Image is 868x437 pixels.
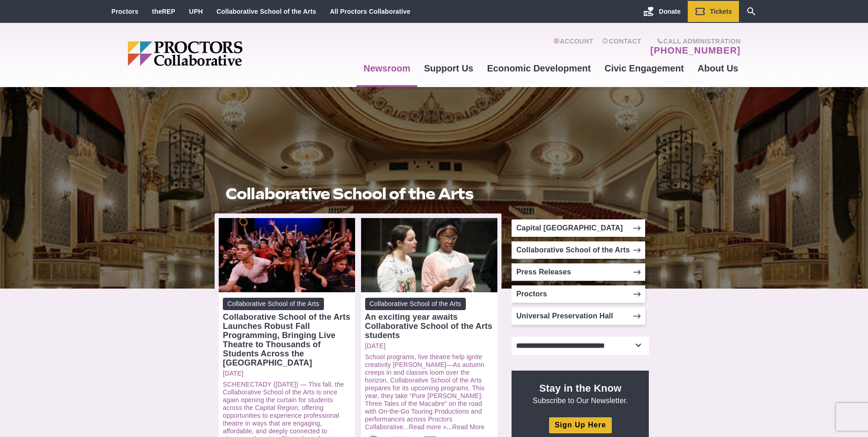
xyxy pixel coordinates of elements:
img: Proctors logo [128,41,313,66]
a: Capital [GEOGRAPHIC_DATA] [512,219,645,237]
a: Newsroom [356,56,417,81]
a: Support Us [417,56,480,81]
a: [DATE] [223,370,351,377]
a: Read more » [409,423,447,431]
span: Call Administration [647,38,740,45]
a: Press Releases [512,263,645,281]
a: Account [553,38,593,56]
a: About Us [691,56,745,81]
a: UPH [189,8,203,15]
a: School programs, live theatre help ignite creativity [PERSON_NAME]—As autumn creeps in and classe... [365,353,485,431]
a: Search [739,1,764,22]
a: Collaborative School of the Arts Collaborative School of the Arts Launches Robust Fall Programmin... [223,298,351,367]
a: Economic Development [480,56,598,81]
a: All Proctors Collaborative [330,8,410,15]
a: Proctors [112,8,139,15]
a: Sign Up Here [549,417,611,433]
a: Collaborative School of the Arts An exciting year awaits Collaborative School of the Arts students [365,298,493,340]
a: Civic Engagement [598,56,690,81]
a: Collaborative School of the Arts [216,8,316,15]
a: theREP [152,8,175,15]
a: Tickets [688,1,739,22]
a: Proctors [512,285,645,303]
a: Universal Preservation Hall [512,307,645,325]
select: Select category [512,337,649,355]
span: Tickets [710,8,732,15]
span: Collaborative School of the Arts [365,298,466,310]
a: Donate [636,1,687,22]
div: Collaborative School of the Arts Launches Robust Fall Programming, Bringing Live Theatre to Thous... [223,312,351,367]
p: Subscribe to Our Newsletter. [523,382,638,405]
div: An exciting year awaits Collaborative School of the Arts students [365,312,493,340]
span: Donate [659,8,680,15]
strong: Stay in the Know [539,382,622,394]
p: ... [365,353,493,431]
a: Read More [452,423,485,431]
a: Contact [602,38,641,56]
a: Collaborative School of the Arts [512,241,645,259]
a: [PHONE_NUMBER] [650,45,740,56]
span: Collaborative School of the Arts [223,298,323,310]
h1: Collaborative School of the Arts [226,185,491,202]
a: [DATE] [365,342,493,350]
